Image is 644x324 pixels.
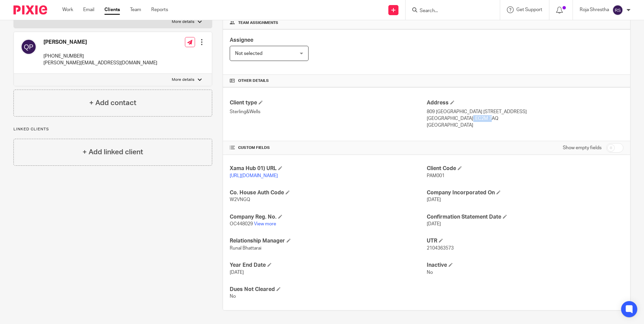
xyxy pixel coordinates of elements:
[230,197,250,202] span: W2VNGQ
[13,127,212,132] p: Linked clients
[62,6,73,13] a: Work
[427,197,441,202] span: [DATE]
[427,262,623,269] h4: Inactive
[427,99,623,106] h4: Address
[230,286,426,293] h4: Dues Not Cleared
[427,246,454,251] span: 2104363573
[238,20,278,26] span: Team assignments
[83,6,94,13] a: Email
[151,6,168,13] a: Reports
[235,51,262,56] span: Not selected
[516,7,542,12] span: Get Support
[43,60,157,66] p: [PERSON_NAME][EMAIL_ADDRESS][DOMAIN_NAME]
[230,237,426,245] h4: Relationship Manager
[230,37,253,43] span: Assignee
[172,19,194,25] p: More details
[230,246,261,251] span: Runal Bhattarai
[580,6,609,13] p: Roja Shrestha
[130,6,141,13] a: Team
[427,122,623,129] p: [GEOGRAPHIC_DATA]
[104,6,120,13] a: Clients
[427,222,441,226] span: [DATE]
[43,53,157,60] p: [PHONE_NUMBER]
[419,8,480,14] input: Search
[13,5,47,14] img: Pixie
[238,78,269,84] span: Other details
[230,262,426,269] h4: Year End Date
[427,165,623,172] h4: Client Code
[172,77,194,83] p: More details
[89,98,136,108] h4: + Add contact
[230,145,426,151] h4: CUSTOM FIELDS
[230,294,236,299] span: No
[83,147,143,157] h4: + Add linked client
[230,173,278,178] a: [URL][DOMAIN_NAME]
[427,173,445,178] span: PAM001
[230,189,426,196] h4: Co. House Auth Code
[427,237,623,245] h4: UTR
[427,270,433,275] span: No
[427,189,623,196] h4: Company Incorporated On
[427,108,623,115] p: 809 [GEOGRAPHIC_DATA] [STREET_ADDRESS]
[21,39,37,55] img: svg%3E
[612,5,623,15] img: svg%3E
[230,108,426,115] p: Sterling&Wells
[230,222,253,226] span: OC448029
[43,39,157,46] h4: [PERSON_NAME]
[427,214,623,221] h4: Confirmation Statement Date
[254,222,276,226] a: View more
[230,165,426,172] h4: Xama Hub 01) URL
[427,115,623,122] p: [GEOGRAPHIC_DATA], EC2M 7AQ
[230,270,244,275] span: [DATE]
[230,99,426,106] h4: Client type
[230,214,426,221] h4: Company Reg. No.
[563,144,602,151] label: Show empty fields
